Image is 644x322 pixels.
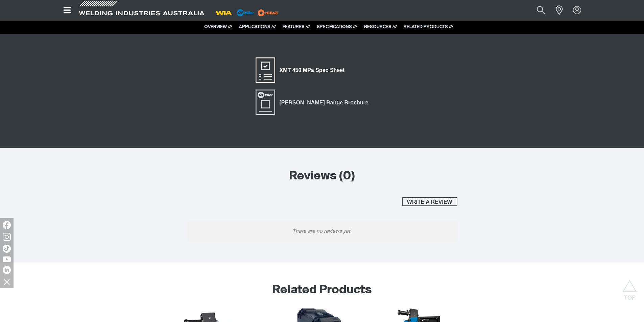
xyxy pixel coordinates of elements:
img: Facebook [3,221,11,229]
a: OVERVIEW /// [204,25,232,29]
a: APPLICATIONS /// [239,25,276,29]
a: RELATED PRODUCTS /// [404,25,453,29]
button: Search products [529,3,552,18]
a: Miller Range Brochure [255,89,373,116]
img: Instagram [3,233,11,241]
span: XMT 450 MPa Spec Sheet [275,66,349,75]
button: Write a review [402,197,457,206]
a: FEATURES /// [283,25,310,29]
p: There are no reviews yet. [187,221,457,242]
img: miller [256,8,280,18]
img: TikTok [3,245,11,253]
span: Write a review [403,197,457,206]
img: LinkedIn [3,266,11,274]
span: [PERSON_NAME] Range Brochure [275,98,373,107]
a: SPECIFICATIONS /// [317,25,357,29]
a: XMT 450 MPa Spec Sheet [255,57,349,84]
h2: Reviews (0) [187,169,457,184]
a: miller [256,10,280,15]
input: Product name or item number... [521,3,552,18]
img: hide socials [1,276,13,288]
a: RESOURCES /// [364,25,397,29]
h2: Related Products [57,283,587,298]
button: Scroll to top [622,280,637,295]
img: YouTube [3,256,11,262]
